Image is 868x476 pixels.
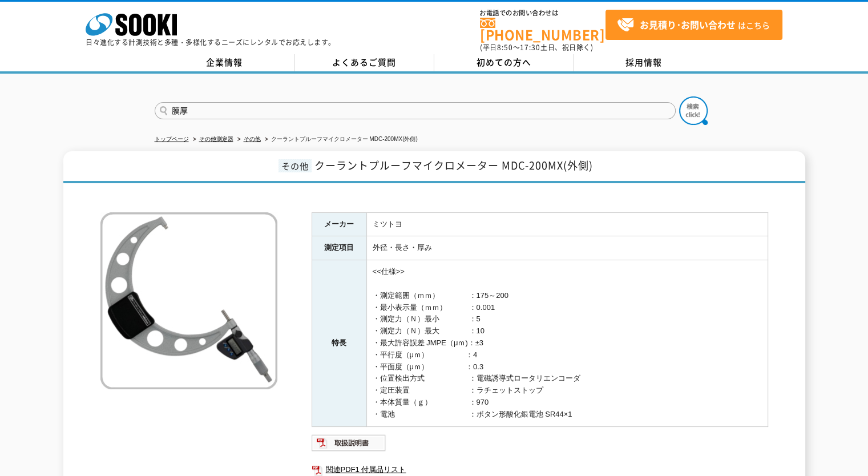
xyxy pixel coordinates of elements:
[477,56,531,68] span: 初めての方へ
[366,260,768,426] td: <<仕様>> ・測定範囲（ｍｍ） ：175～200 ・最小表示量（ｍｍ） ：0.001 ・測定力（Ｎ）最小 ：5 ・測定力（Ｎ）最大 ：10 ・最大許容誤差 JMPE（μｍ)：±3 ・平行度（μ...
[314,158,593,173] span: クーラントプルーフマイクロメーター MDC-200MX(外側)
[480,10,605,17] span: お電話でのお問い合わせは
[155,54,294,71] a: 企業情報
[312,212,366,236] th: メーカー
[366,212,768,236] td: ミツトヨ
[605,10,782,40] a: お見積り･お問い合わせはこちら
[434,54,574,71] a: 初めての方へ
[199,136,233,142] a: その他測定器
[244,136,261,142] a: その他
[497,42,513,53] span: 8:50
[155,102,676,119] input: 商品名、型式、NETIS番号を入力してください
[480,18,605,41] a: [PHONE_NUMBER]
[100,212,277,389] img: クーラントプルーフマイクロメーター MDC-200MX(外側)
[312,441,386,450] a: 取扱説明書
[640,18,736,31] strong: お見積り･お問い合わせ
[574,54,714,71] a: 採用情報
[312,236,366,260] th: 測定項目
[520,42,540,53] span: 17:30
[294,54,434,71] a: よくあるご質問
[155,136,189,142] a: トップページ
[480,42,593,53] span: (平日 ～ 土日、祝日除く)
[617,17,770,34] span: はこちら
[86,39,336,46] p: 日々進化する計測技術と多種・多様化するニーズにレンタルでお応えします。
[312,260,366,426] th: 特長
[263,134,418,146] li: クーラントプルーフマイクロメーター MDC-200MX(外側)
[278,159,312,172] span: その他
[312,434,386,452] img: 取扱説明書
[366,236,768,260] td: 外径・長さ・厚み
[679,96,708,125] img: btn_search.png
